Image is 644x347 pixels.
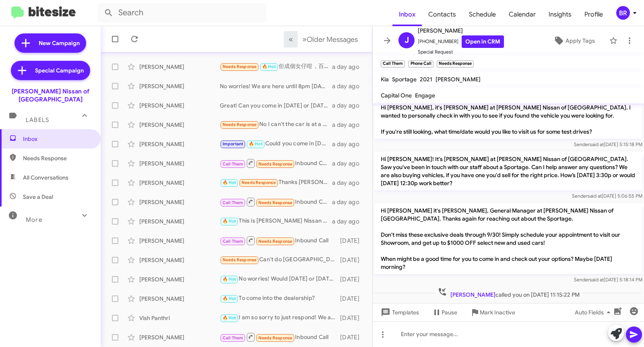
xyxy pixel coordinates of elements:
div: [DATE] [340,256,366,264]
p: Hi [PERSON_NAME], it's [PERSON_NAME] at [PERSON_NAME] Nissan of [GEOGRAPHIC_DATA]. I wanted to pe... [374,100,642,139]
div: [DATE] [340,237,366,245]
span: Needs Response [258,200,293,205]
div: [PERSON_NAME] [139,179,220,187]
span: said at [590,141,604,147]
span: Inbox [23,135,91,143]
div: [PERSON_NAME] [139,275,220,283]
span: Needs Response [223,64,257,69]
span: Inbox [392,3,422,26]
span: Kia [381,76,389,83]
span: « [289,34,293,44]
div: a day ago [332,217,366,225]
span: 🔥 Hot [249,141,262,147]
span: New Campaign [39,39,80,47]
button: Pause [425,305,464,320]
div: Thanks [PERSON_NAME] but we wait for deal sale like we did at Hall Nissan $5000 or $6000 and your... [220,178,332,187]
span: Labels [26,116,49,124]
span: Call Them [223,239,244,244]
div: This is [PERSON_NAME] Nissan of [GEOGRAPHIC_DATA]. Are you still in the market for a vehicle? [220,217,332,226]
span: Call Them [223,335,244,341]
span: called you on [DATE] 11:15:22 PM [434,287,583,299]
span: Needs Response [242,180,276,185]
div: Inbound Call [220,158,332,168]
div: [PERSON_NAME] [139,63,220,71]
span: Engage [415,92,435,99]
div: a day ago [332,159,366,167]
div: [PERSON_NAME] [139,295,220,303]
span: [PERSON_NAME] [418,26,504,35]
span: 🔥 Hot [223,219,236,224]
span: Needs Response [23,154,91,162]
button: BR [609,6,635,20]
span: Needs Response [258,239,293,244]
input: Search [97,3,266,23]
span: 🔥 Hot [223,296,236,301]
span: Templates [379,305,419,320]
a: New Campaign [14,33,86,53]
span: J [405,34,409,47]
p: Hi [PERSON_NAME] it's [PERSON_NAME], General Manager at [PERSON_NAME] Nissan of [GEOGRAPHIC_DATA]... [374,203,642,274]
span: Save a Deal [23,193,53,201]
span: 🔥 Hot [262,64,276,69]
span: Needs Response [258,335,293,341]
span: Important [223,141,244,147]
a: Schedule [462,3,502,26]
span: Capital One [381,92,412,99]
div: Great! Can you come in [DATE] or [DATE]? [220,101,332,109]
span: said at [590,277,604,283]
span: 🔥 Hot [223,315,236,320]
span: All Conversations [23,173,68,182]
small: Needs Response [437,60,474,68]
div: a day ago [332,82,366,90]
span: Call Them [223,200,244,205]
div: a day ago [332,140,366,148]
div: Inbound Call [220,197,332,207]
span: Auto Fields [575,305,613,320]
small: Phone Call [408,60,433,68]
div: BR [616,6,630,20]
div: I am so sorry to just respond! We are here until 8pm [DATE] or would [DATE] be better for you? [220,313,340,322]
span: Needs Response [223,257,257,262]
span: 🔥 Hot [223,180,236,185]
div: a day ago [332,179,366,187]
div: Could you come in [DATE] for an appraisal so we can see about trading you out of that vehicle? [220,139,332,149]
span: Special Campaign [35,66,84,74]
div: [PERSON_NAME] [139,217,220,225]
span: Sender [DATE] 5:06:55 PM [572,193,642,199]
span: Call Them [223,161,244,167]
span: [PHONE_NUMBER] [418,35,504,48]
div: [PERSON_NAME] [139,237,220,245]
span: Pause [442,305,457,320]
p: Hi [PERSON_NAME]! It's [PERSON_NAME] at [PERSON_NAME] Nissan of [GEOGRAPHIC_DATA]. Saw you've bee... [374,152,642,190]
div: No worries! Would [DATE] or [DATE] be better for you? [220,275,340,284]
span: Mark Inactive [480,305,515,320]
div: [PERSON_NAME] [139,101,220,109]
a: Special Campaign [11,61,90,80]
span: Calendar [502,3,542,26]
div: [DATE] [340,333,366,341]
span: 2021 [420,76,432,83]
div: [PERSON_NAME] [139,333,220,341]
div: a day ago [332,63,366,71]
div: Inbound Call [220,235,340,246]
button: Previous [284,31,298,48]
small: Call Them [381,60,405,68]
div: Can't do [GEOGRAPHIC_DATA] I have [MEDICAL_DATA] and I have a cracked spine [220,255,340,264]
span: More [26,216,42,223]
div: [PERSON_NAME] [139,121,220,129]
span: Profile [578,3,609,26]
span: Needs Response [223,122,257,127]
span: Needs Response [258,161,293,167]
div: [DATE] [340,295,366,303]
a: Contacts [422,3,462,26]
span: [PERSON_NAME] [450,291,495,298]
div: [PERSON_NAME] [139,159,220,167]
button: Auto Fields [568,305,620,320]
div: Inbound Call [220,332,340,342]
div: [PERSON_NAME] [139,256,220,264]
div: 佢成個女仔咁，百分百比大粒佬用來攪[DEMOGRAPHIC_DATA] sex啦，我猜最初一兩次忍讓為成名，後來變成厭悪成反抗而招來殺身之禍，太可憐了🙁 [220,62,332,71]
div: a day ago [332,101,366,109]
a: Insights [542,3,578,26]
